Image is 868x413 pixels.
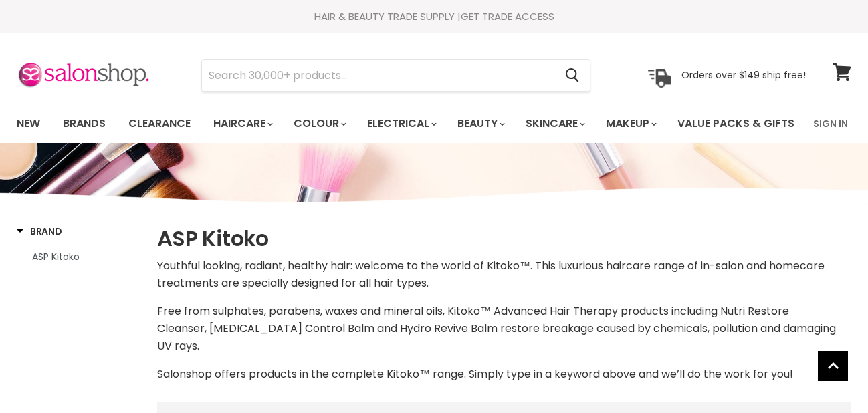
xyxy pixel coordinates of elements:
[554,60,590,91] button: Search
[17,249,140,264] a: ASP Kitoko
[202,60,554,91] input: Search
[805,110,856,138] a: Sign In
[7,104,805,143] ul: Main menu
[203,110,281,138] a: Haircare
[681,69,806,81] p: Orders over $149 ship free!
[157,366,851,383] p: Salonshop offers products in the complete Kitoko™ range. Simply type in a keyword above and we’ll...
[516,110,593,138] a: Skincare
[17,225,62,238] h3: Brand
[284,110,354,138] a: Colour
[53,110,116,138] a: Brands
[118,110,201,138] a: Clearance
[157,225,851,253] h1: ASP Kitoko
[7,110,50,138] a: New
[201,59,590,92] form: Product
[357,110,445,138] a: Electrical
[447,110,513,138] a: Beauty
[32,250,80,263] span: ASP Kitoko
[461,9,554,23] a: GET TRADE ACCESS
[157,303,851,355] p: Free from sulphates, parabens, waxes and mineral oils, Kitoko™ Advanced Hair Therapy products inc...
[667,110,804,138] a: Value Packs & Gifts
[157,257,851,292] p: Youthful looking, radiant, healthy hair: welcome to the world of Kitoko™. This luxurious haircare...
[596,110,665,138] a: Makeup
